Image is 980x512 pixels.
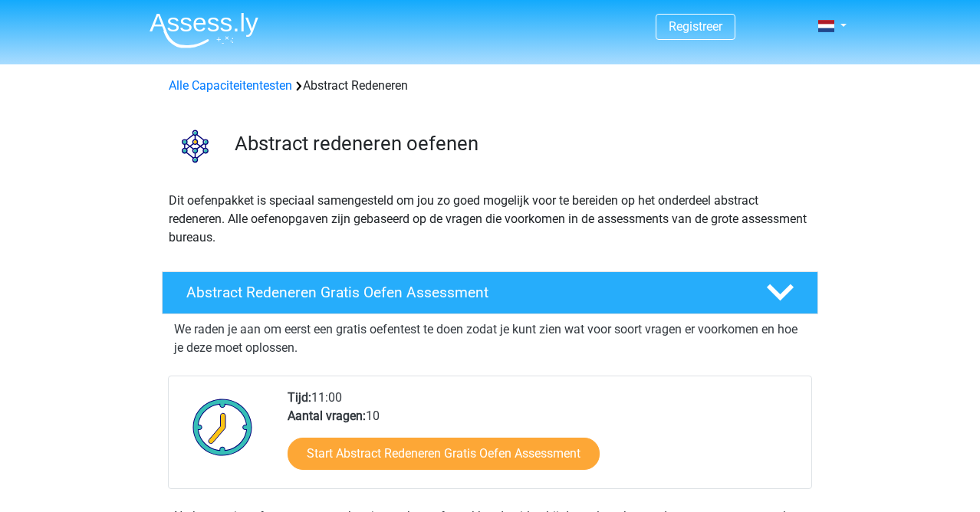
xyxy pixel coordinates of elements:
a: Abstract Redeneren Gratis Oefen Assessment [156,271,824,314]
div: Abstract Redeneren [163,77,817,95]
h4: Abstract Redeneren Gratis Oefen Assessment [186,284,742,301]
div: 11:00 10 [276,389,811,488]
a: Start Abstract Redeneren Gratis Oefen Assessment [288,438,600,470]
b: Tijd: [288,390,311,405]
p: Dit oefenpakket is speciaal samengesteld om jou zo goed mogelijk voor te bereiden op het onderdee... [169,192,811,247]
img: abstract redeneren [163,113,228,179]
b: Aantal vragen: [288,409,366,423]
img: Assessly [150,12,258,48]
a: Alle Capaciteitentesten [169,78,292,93]
p: We raden je aan om eerst een gratis oefentest te doen zodat je kunt zien wat voor soort vragen er... [174,320,806,357]
h3: Abstract redeneren oefenen [235,132,806,156]
img: Klok [184,389,261,465]
a: Registreer [669,19,722,34]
